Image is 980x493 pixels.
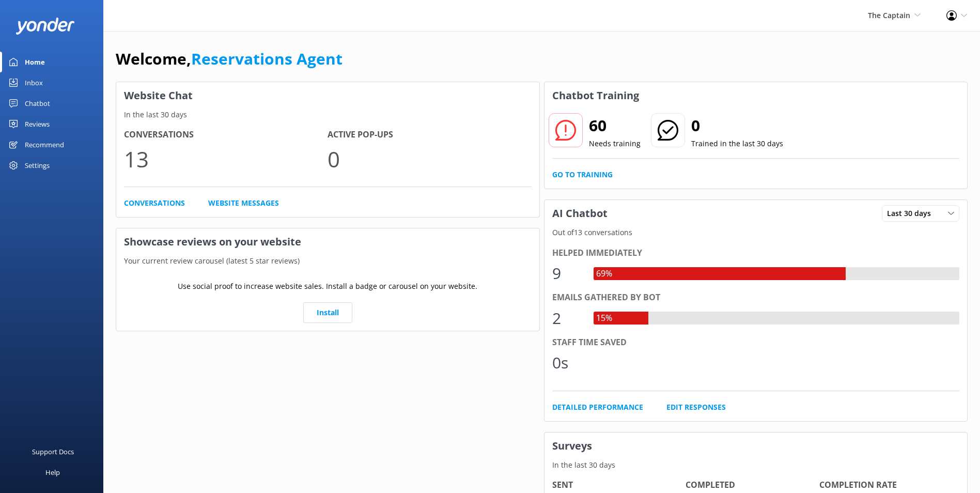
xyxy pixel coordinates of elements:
[552,246,960,260] div: Helped immediately
[589,113,641,138] h2: 60
[116,228,539,255] h3: Showcase reviews on your website
[589,138,641,149] p: Needs training
[819,479,953,492] h4: Completion Rate
[552,402,643,413] a: Detailed Performance
[116,109,539,120] p: In the last 30 days
[691,138,783,149] p: Trained in the last 30 days
[552,306,583,331] div: 2
[25,114,50,134] div: Reviews
[116,255,539,267] p: Your current review carousel (latest 5 star reviews)
[545,200,615,227] h3: AI Chatbot
[208,197,279,209] a: Website Messages
[552,350,583,375] div: 0s
[124,142,328,176] p: 13
[887,208,937,219] span: Last 30 days
[124,128,328,142] h4: Conversations
[545,227,968,238] p: Out of 13 conversations
[868,10,910,20] span: The Captain
[124,197,185,209] a: Conversations
[552,336,960,349] div: Staff time saved
[545,433,968,459] h3: Surveys
[191,48,343,69] a: Reservations Agent
[328,142,531,176] p: 0
[116,82,539,109] h3: Website Chat
[32,441,74,462] div: Support Docs
[15,18,75,35] img: yonder-white-logo.png
[552,261,583,286] div: 9
[25,72,43,93] div: Inbox
[328,128,531,142] h4: Active Pop-ups
[666,402,726,413] a: Edit Responses
[545,82,647,109] h3: Chatbot Training
[594,267,615,281] div: 69%
[594,312,615,325] div: 15%
[303,302,352,323] a: Install
[552,479,686,492] h4: Sent
[45,462,60,483] div: Help
[25,93,50,114] div: Chatbot
[545,459,968,471] p: In the last 30 days
[25,134,64,155] div: Recommend
[25,52,45,72] div: Home
[25,155,50,176] div: Settings
[686,479,819,492] h4: Completed
[552,291,960,304] div: Emails gathered by bot
[178,281,477,292] p: Use social proof to increase website sales. Install a badge or carousel on your website.
[552,169,613,180] a: Go to Training
[116,47,343,71] h1: Welcome,
[691,113,783,138] h2: 0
